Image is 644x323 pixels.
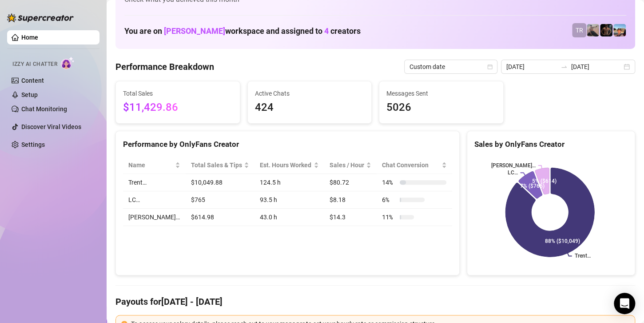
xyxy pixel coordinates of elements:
[254,191,324,209] td: 93.5 h
[21,123,81,130] a: Discover Viral Videos
[123,99,233,116] span: $11,429.86
[330,160,364,170] span: Sales / Hour
[324,157,377,174] th: Sales / Hour
[474,138,628,150] div: Sales by OnlyFans Creator
[123,138,452,150] div: Performance by OnlyFans Creator
[123,191,186,209] td: LC…
[164,26,225,36] span: [PERSON_NAME]
[382,178,396,187] span: 14 %
[571,62,622,72] input: End date
[507,170,517,176] text: LC…
[260,160,312,170] div: Est. Hours Worked
[409,60,492,73] span: Custom date
[613,24,626,36] img: Zach
[12,60,57,69] span: Izzy AI Chatter
[123,209,186,226] td: [PERSON_NAME]…
[123,157,186,174] th: Name
[21,91,38,98] a: Setup
[576,25,583,35] span: TR
[600,24,612,36] img: Trent
[382,195,396,205] span: 6 %
[254,174,324,191] td: 124.5 h
[377,157,452,174] th: Chat Conversion
[186,191,255,209] td: $765
[21,77,44,84] a: Content
[61,57,75,69] img: AI Chatter
[254,209,324,226] td: 43.0 h
[115,295,635,308] h4: Payouts for [DATE] - [DATE]
[7,13,74,22] img: logo-BBDzfeDw.svg
[255,99,365,116] span: 424
[614,293,635,314] div: Open Intercom Messenger
[587,24,599,36] img: LC
[21,105,67,113] a: Chat Monitoring
[191,160,242,170] span: Total Sales & Tips
[487,64,493,69] span: calendar
[561,63,568,70] span: swap-right
[324,209,377,226] td: $14.3
[123,174,186,191] td: Trent…
[382,160,440,170] span: Chat Conversion
[115,61,214,73] h4: Performance Breakdown
[324,174,377,191] td: $80.72
[382,212,396,222] span: 11 %
[386,89,496,98] span: Messages Sent
[255,89,365,98] span: Active Chats
[21,34,38,41] a: Home
[324,191,377,209] td: $8.18
[506,62,557,72] input: Start date
[124,26,361,36] h1: You are on workspace and assigned to creators
[186,209,255,226] td: $614.98
[128,160,173,170] span: Name
[491,162,535,169] text: [PERSON_NAME]…
[186,157,255,174] th: Total Sales & Tips
[561,63,568,70] span: to
[186,174,255,191] td: $10,049.88
[574,253,590,259] text: Trent…
[324,26,329,36] span: 4
[386,99,496,116] span: 5026
[123,89,233,98] span: Total Sales
[21,141,45,148] a: Settings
